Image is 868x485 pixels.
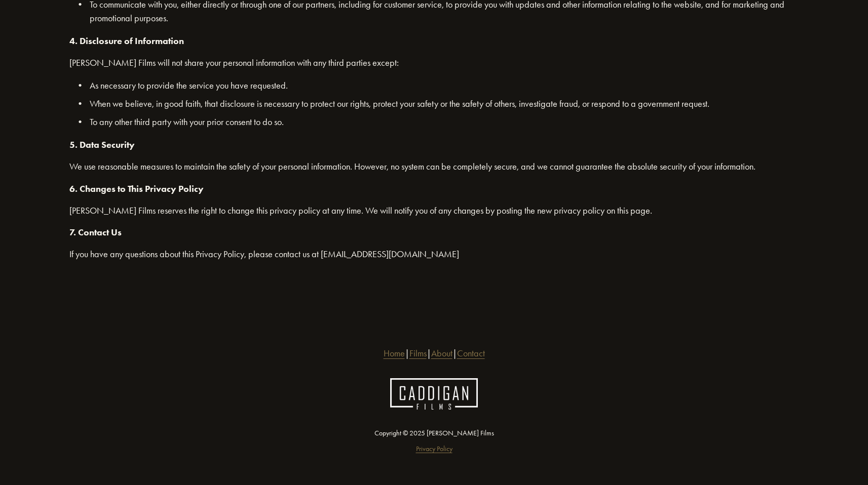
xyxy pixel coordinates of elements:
p: [PERSON_NAME] Films reserves the right to change this privacy policy at any time. We will notify ... [69,204,799,218]
p: If you have any questions about this Privacy Policy, please contact us at [EMAIL_ADDRESS][DOMAIN_... [69,248,799,261]
a: Home [384,347,405,360]
p: As necessary to provide the service you have requested. [90,79,799,93]
strong: 7. Contact Us [69,227,122,238]
a: Privacy Policy [416,443,452,454]
strong: 6. Changes to This Privacy Policy [69,183,204,194]
p: [PERSON_NAME] Films will not share your personal information with any third parties except: [69,56,799,70]
strong: 5. Data Security [69,139,135,150]
strong: 4. Disclosure of Information [69,35,184,47]
a: Films [409,347,427,360]
p: We use reasonable measures to maintain the safety of your personal information. However, no syste... [69,160,799,174]
p: To any other third party with your prior consent to do so. [90,115,799,129]
p: Copyright © 2025 [PERSON_NAME] Films [313,428,556,438]
p: | | | [313,347,556,360]
p: When we believe, in good faith, that disclosure is necessary to protect our rights, protect your ... [90,97,799,111]
a: Contact [457,347,485,360]
a: About [431,347,452,360]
